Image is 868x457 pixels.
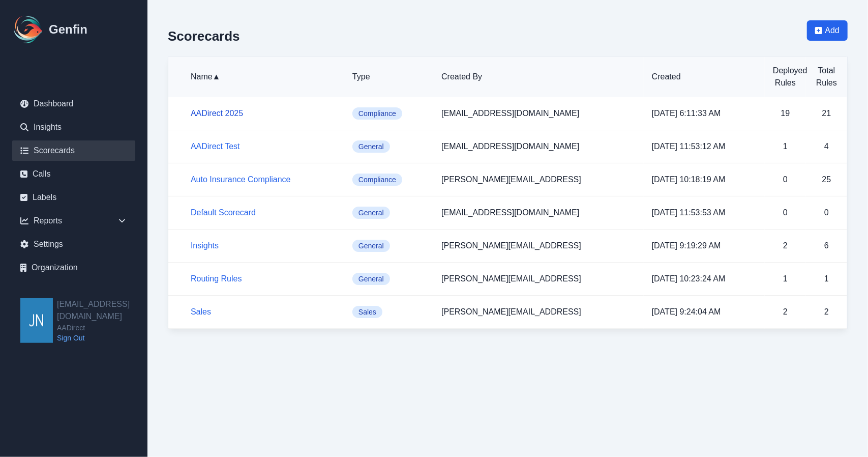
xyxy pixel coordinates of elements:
[12,164,135,184] a: Calls
[168,56,344,97] th: Name ▲
[652,240,757,252] p: [DATE] 9:19:29 AM
[773,207,798,219] p: 0
[12,13,45,46] img: Logo
[773,107,798,120] p: 19
[441,240,636,252] p: [PERSON_NAME][EMAIL_ADDRESS]
[825,24,840,37] span: Add
[12,117,135,137] a: Insights
[814,140,839,153] p: 4
[652,273,757,285] p: [DATE] 10:23:24 AM
[57,323,147,333] span: AADirect
[12,140,135,161] a: Scorecards
[168,28,240,44] h2: Scorecards
[807,20,848,56] a: Add
[773,273,798,285] p: 1
[652,306,757,318] p: [DATE] 9:24:04 AM
[814,240,839,252] p: 6
[773,306,798,318] p: 2
[57,298,147,323] h2: [EMAIL_ADDRESS][DOMAIN_NAME]
[814,174,839,186] p: 25
[814,107,839,120] p: 21
[652,174,757,186] p: [DATE] 10:18:19 AM
[191,307,211,316] a: Sales
[441,140,636,153] p: [EMAIL_ADDRESS][DOMAIN_NAME]
[12,234,135,254] a: Settings
[441,306,636,318] p: [PERSON_NAME][EMAIL_ADDRESS]
[191,274,242,283] a: Routing Rules
[644,56,765,97] th: Created
[773,240,798,252] p: 2
[441,207,636,219] p: [EMAIL_ADDRESS][DOMAIN_NAME]
[652,140,757,153] p: [DATE] 11:53:12 AM
[352,107,402,120] span: Compliance
[191,241,219,250] a: Insights
[191,109,243,118] a: AADirect 2025
[352,240,390,252] span: General
[773,174,798,186] p: 0
[191,208,256,217] a: Default Scorecard
[352,207,390,219] span: General
[12,187,135,208] a: Labels
[352,140,390,153] span: General
[57,333,147,343] a: Sign Out
[765,56,806,97] th: Deployed Rules
[191,175,291,184] a: Auto Insurance Compliance
[352,174,402,186] span: Compliance
[814,207,839,219] p: 0
[652,107,757,120] p: [DATE] 6:11:33 AM
[433,56,644,97] th: Created By
[441,174,636,186] p: [PERSON_NAME][EMAIL_ADDRESS]
[773,140,798,153] p: 1
[814,306,839,318] p: 2
[344,56,433,97] th: Type
[441,107,636,120] p: [EMAIL_ADDRESS][DOMAIN_NAME]
[352,273,390,285] span: General
[12,94,135,114] a: Dashboard
[352,306,382,318] span: Sales
[49,21,87,38] h1: Genfin
[814,273,839,285] p: 1
[441,273,636,285] p: [PERSON_NAME][EMAIL_ADDRESS]
[806,56,847,97] th: Total Rules
[652,207,757,219] p: [DATE] 11:53:53 AM
[12,258,135,278] a: Organization
[12,211,135,231] div: Reports
[20,298,53,343] img: jnewbrough@aadirect.com
[191,142,240,151] a: AADirect Test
